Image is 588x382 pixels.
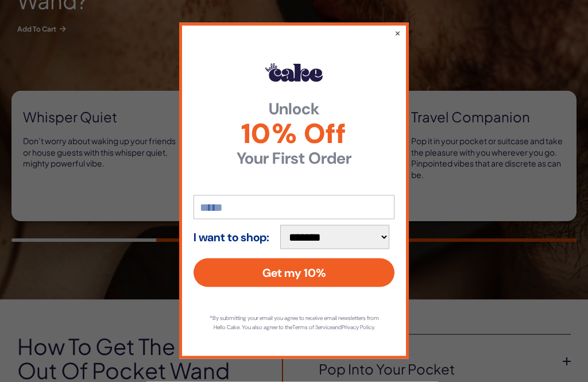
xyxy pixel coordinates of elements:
img: Hello Cake [265,63,323,82]
strong: Unlock [194,101,394,117]
span: 10% Off [194,120,394,148]
a: Privacy Policy [342,323,374,331]
strong: Your First Order [194,151,394,167]
strong: I want to shop: [194,231,269,244]
a: Terms of Service [292,323,332,331]
p: *By submitting your email you agree to receive email newsletters from Hello Cake. You also agree ... [205,314,383,332]
button: Get my 10% [194,258,394,287]
button: × [394,27,401,38]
